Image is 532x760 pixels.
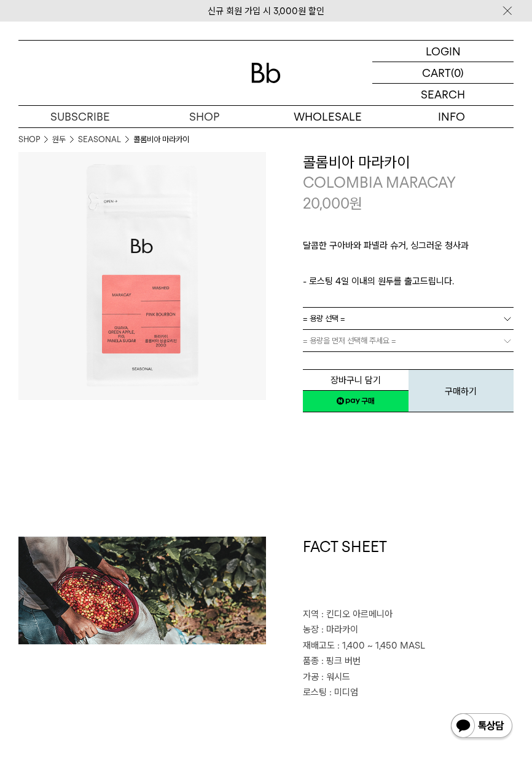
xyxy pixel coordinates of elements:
[18,152,266,400] img: 콜롬비아 마라카이
[303,369,409,391] button: 장바구니 담기
[18,537,266,644] img: 콜롬비아 마라카이
[421,84,465,105] p: SEARCH
[450,712,514,742] img: 카카오톡 채널 1:1 채팅 버튼
[321,609,393,620] span: : 킨디오 아르메니아
[350,194,362,212] span: 원
[303,308,345,329] span: = 용량 선택 =
[18,106,143,127] a: SUBSCRIBE
[409,369,514,412] button: 구매하기
[208,6,324,17] a: 신규 회원 가입 시 3,000원 할인
[303,152,514,173] h3: 콜롬비아 마라카이
[18,134,40,146] a: SHOP
[321,655,361,666] span: : 핑크 버번
[303,172,514,193] p: COLOMBIA MARACAY
[303,624,319,635] span: 농장
[337,640,425,651] span: : 1,400 ~ 1,450 MASL
[329,687,358,698] span: : 미디엄
[303,390,409,412] a: 새창
[303,259,514,274] p: ㅤ
[426,41,461,62] p: LOGIN
[266,106,390,127] p: WHOLESALE
[303,330,396,351] span: = 용량을 먼저 선택해 주세요 =
[303,671,319,682] span: 가공
[78,134,121,146] a: SEASONAL
[52,134,66,146] a: 원두
[321,671,350,682] span: : 워시드
[422,62,451,83] p: CART
[451,62,464,83] p: (0)
[303,640,335,651] span: 재배고도
[321,624,358,635] span: : 마라카이
[303,655,319,666] span: 품종
[303,193,362,214] p: 20,000
[143,106,267,127] a: SHOP
[390,106,514,127] p: INFO
[303,687,327,698] span: 로스팅
[303,537,514,607] h1: FACT SHEET
[133,134,189,146] li: 콜롬비아 마라카이
[251,63,281,83] img: 로고
[303,238,514,259] p: 달콤한 구아바와 파넬라 슈거, 싱그러운 청사과
[303,609,319,620] span: 지역
[372,41,514,62] a: LOGIN
[303,274,514,289] p: - 로스팅 4일 이내의 원두를 출고드립니다.
[372,62,514,84] a: CART (0)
